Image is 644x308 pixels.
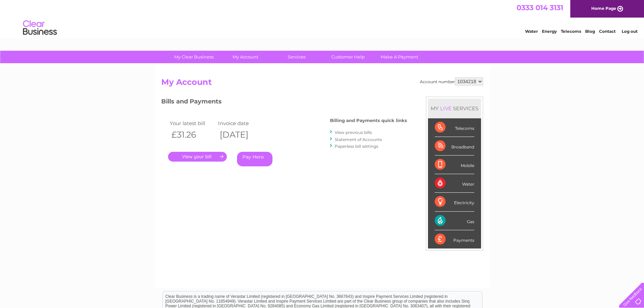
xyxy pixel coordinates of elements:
[216,119,265,128] td: Invoice date
[439,105,453,112] div: LIVE
[435,156,474,174] div: Mobile
[269,51,325,63] a: Services
[335,130,372,135] a: View previous bills
[23,18,57,38] img: logo.png
[561,29,581,34] a: Telecoms
[420,77,483,86] div: Account number
[435,193,474,211] div: Electricity
[237,152,272,166] a: Pay Here
[517,3,563,12] a: 0333 014 3131
[335,144,378,149] a: Paperless bill settings
[168,119,217,128] td: Your latest bill
[622,29,638,34] a: Log out
[163,4,482,33] div: Clear Business is a trading name of Verastar Limited (registered in [GEOGRAPHIC_DATA] No. 3667643...
[320,51,376,63] a: Customer Help
[161,77,483,90] h2: My Account
[435,137,474,156] div: Broadband
[330,118,407,123] h4: Billing and Payments quick links
[599,29,616,34] a: Contact
[216,128,265,142] th: [DATE]
[217,51,273,63] a: My Account
[525,29,538,34] a: Water
[168,152,227,162] a: .
[435,174,474,193] div: Water
[428,99,481,118] div: MY SERVICES
[372,51,427,63] a: Make A Payment
[168,128,217,142] th: £31.26
[335,137,382,142] a: Statement of Accounts
[585,29,595,34] a: Blog
[166,51,222,63] a: My Clear Business
[435,230,474,248] div: Payments
[435,118,474,137] div: Telecoms
[161,97,407,109] h3: Bills and Payments
[542,29,557,34] a: Energy
[435,212,474,230] div: Gas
